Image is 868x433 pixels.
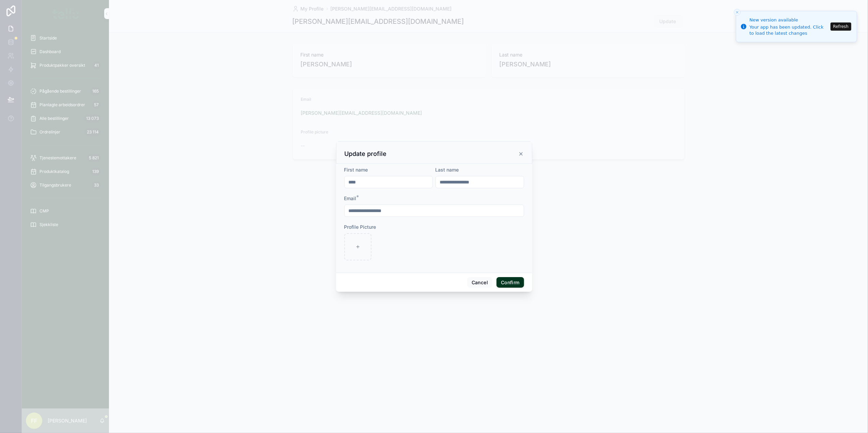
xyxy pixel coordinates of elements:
span: Email [344,195,357,201]
h3: Update profile [345,150,387,158]
button: Cancel [467,277,492,288]
button: Refresh [831,22,851,31]
div: New version available [749,17,828,23]
button: Confirm [496,277,524,288]
div: Your app has been updated. Click to load the latest changes [749,24,828,36]
span: First name [344,167,368,173]
span: Last name [436,167,459,173]
button: Close toast [734,9,741,16]
span: Profile Picture [344,224,376,230]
